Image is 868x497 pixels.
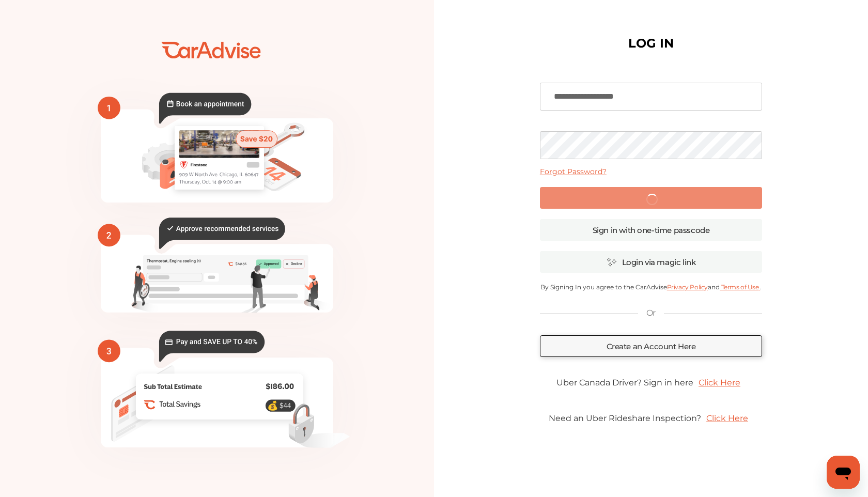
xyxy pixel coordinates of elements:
a: Forgot Password? [540,167,607,176]
a: Click Here [701,408,753,428]
a: Click Here [693,372,746,393]
a: Sign in with one-time passcode [540,219,762,241]
p: Or [646,307,656,319]
span: Uber Canada Driver? Sign in here [556,378,693,387]
h1: LOG IN [628,38,674,49]
iframe: Button to launch messaging window [827,456,860,489]
p: By Signing In you agree to the CarAdvise and . [540,283,762,291]
text: 💰 [267,400,278,411]
img: magic_icon.32c66aac.svg [607,257,617,267]
a: Privacy Policy [667,283,708,291]
a: Terms of Use [720,283,760,291]
a: Login via magic link [540,251,762,273]
span: Need an Uber Rideshare Inspection? [549,413,701,423]
a: Create an Account Here [540,335,762,357]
